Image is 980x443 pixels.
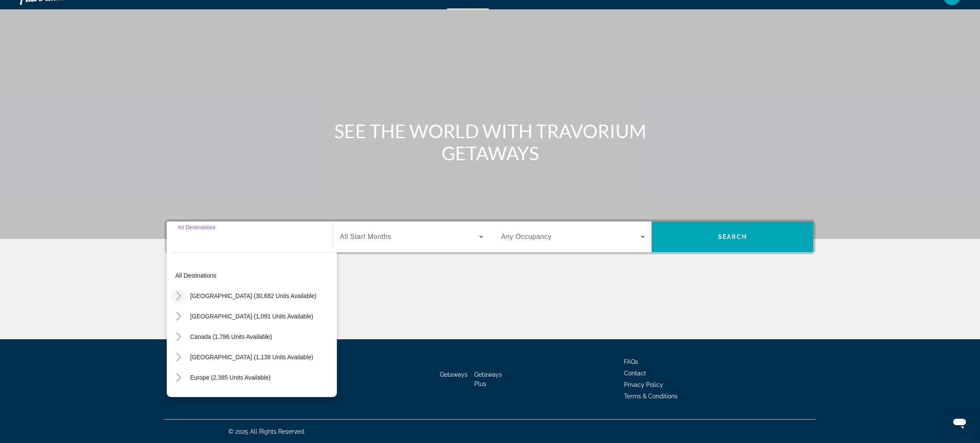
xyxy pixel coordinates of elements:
[190,354,313,361] span: [GEOGRAPHIC_DATA] (1,138 units available)
[624,370,646,377] a: Contact
[186,390,313,406] button: [GEOGRAPHIC_DATA] (182 units available)
[171,289,186,304] button: Toggle United States (30,682 units available)
[171,370,186,385] button: Toggle Europe (2,385 units available)
[178,224,216,230] span: All Destinations
[171,268,337,283] button: All destinations
[171,329,186,344] button: Toggle Canada (1,786 units available)
[171,309,186,324] button: Toggle Mexico (1,091 units available)
[228,428,305,435] span: © 2025 All Rights Reserved.
[652,221,813,252] button: Search
[190,374,271,381] span: Europe (2,385 units available)
[440,371,467,378] a: Getaways
[186,309,317,324] button: [GEOGRAPHIC_DATA] (1,091 units available)
[171,350,186,365] button: Toggle Caribbean & Atlantic Islands (1,138 units available)
[501,233,552,240] span: Any Occupancy
[190,292,316,299] span: [GEOGRAPHIC_DATA] (30,682 units available)
[330,120,650,164] h1: SEE THE WORLD WITH TRAVORIUM GETAWAYS
[190,333,272,340] span: Canada (1,786 units available)
[186,288,321,304] button: [GEOGRAPHIC_DATA] (30,682 units available)
[175,272,217,279] span: All destinations
[474,371,502,387] a: Getaways Plus
[718,233,747,240] span: Search
[171,391,186,406] button: Toggle Australia (182 units available)
[167,221,813,252] div: Search widget
[624,381,663,388] a: Privacy Policy
[340,233,391,240] span: All Start Months
[186,349,317,365] button: [GEOGRAPHIC_DATA] (1,138 units available)
[624,358,638,365] a: FAQs
[946,409,973,436] iframe: Button to launch messaging window
[186,370,275,385] button: Europe (2,385 units available)
[186,329,276,344] button: Canada (1,786 units available)
[624,393,678,400] a: Terms & Conditions
[190,313,313,320] span: [GEOGRAPHIC_DATA] (1,091 units available)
